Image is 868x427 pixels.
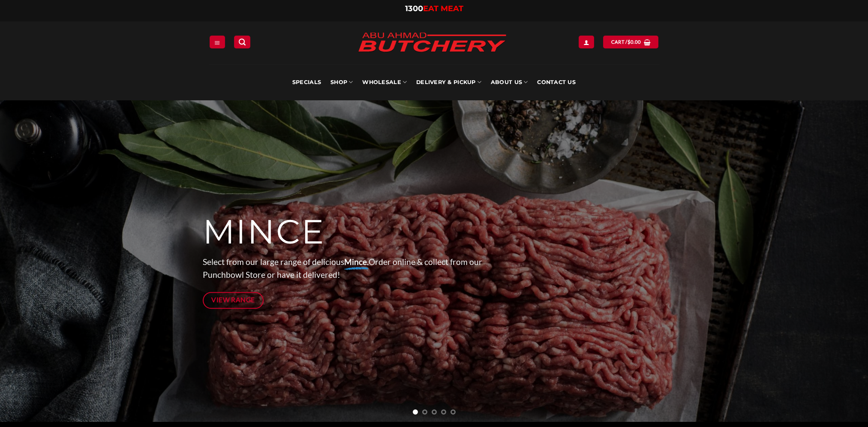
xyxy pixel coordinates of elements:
a: 1300EAT MEAT [405,4,463,13]
li: Page dot 5 [451,409,456,415]
span: Select from our large range of delicious Order online & collect from our Punchbowl Store or have ... [203,257,482,280]
span: 1300 [405,4,423,13]
a: Delivery & Pickup [416,64,481,100]
span: MINCE [203,211,325,253]
li: Page dot 3 [432,409,437,415]
span: View Range [211,295,255,305]
a: Wholesale [362,64,407,100]
a: Login [579,36,594,48]
li: Page dot 2 [422,409,427,415]
a: Search [234,36,250,48]
a: View cart [603,36,658,48]
li: Page dot 4 [441,409,446,415]
a: SHOP [330,64,353,100]
a: View Range [203,292,264,309]
a: About Us [491,64,528,100]
a: Specials [292,64,321,100]
span: EAT MEAT [423,4,463,13]
a: Menu [210,36,225,48]
a: Contact Us [537,64,576,100]
span: Cart / [611,38,641,46]
bdi: 0.00 [628,39,641,45]
li: Page dot 1 [413,409,418,415]
span: $ [628,38,631,46]
strong: Mince. [344,257,369,267]
img: Abu Ahmad Butchery [351,27,514,59]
